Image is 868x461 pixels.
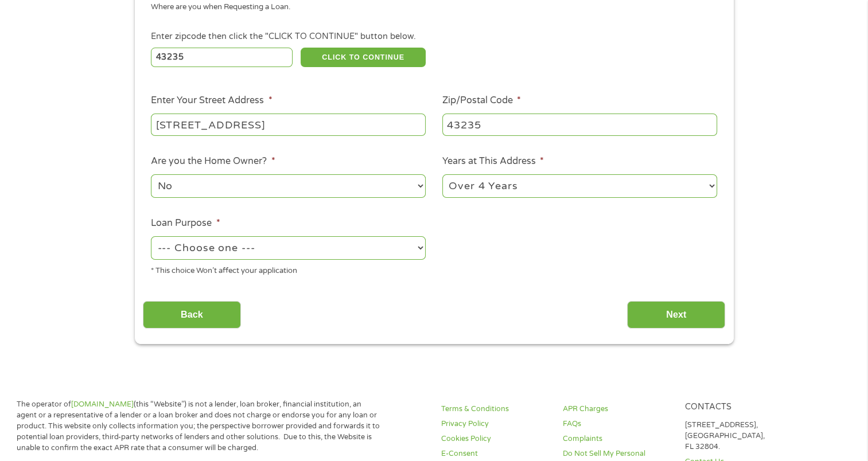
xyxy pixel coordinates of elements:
[151,261,426,277] div: * This choice Won’t affect your application
[151,217,220,229] label: Loan Purpose
[151,30,717,43] div: Enter zipcode then click the "CLICK TO CONTINUE" button below.
[151,155,275,167] label: Are you the Home Owner?
[441,404,549,415] a: Terms & Conditions
[563,404,671,415] a: APR Charges
[441,433,549,444] a: Cookies Policy
[17,399,383,453] p: The operator of (this “Website”) is not a lender, loan broker, financial institution, an agent or...
[151,2,709,13] div: Where are you when Requesting a Loan.
[563,419,671,429] a: FAQs
[441,419,549,429] a: Privacy Policy
[151,114,426,135] input: 1 Main Street
[685,402,793,413] h4: Contacts
[627,301,725,329] input: Next
[442,95,521,107] label: Zip/Postal Code
[151,95,272,107] label: Enter Your Street Address
[685,420,793,452] p: [STREET_ADDRESS], [GEOGRAPHIC_DATA], FL 32804.
[441,448,549,459] a: E-Consent
[563,433,671,444] a: Complaints
[143,301,241,329] input: Back
[151,48,293,67] input: Enter Zipcode (e.g 01510)
[442,155,544,167] label: Years at This Address
[71,400,134,409] a: [DOMAIN_NAME]
[301,48,426,67] button: CLICK TO CONTINUE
